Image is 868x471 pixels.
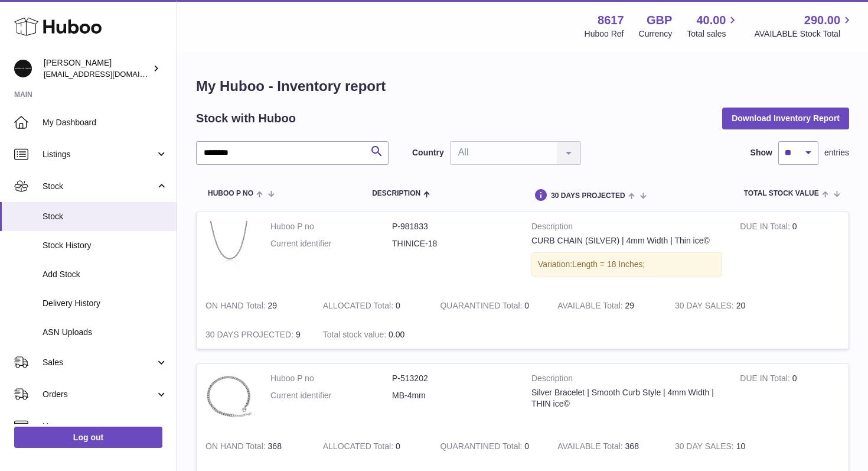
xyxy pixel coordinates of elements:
dd: P-513202 [392,373,514,384]
strong: ALLOCATED Total [323,441,396,454]
span: Listings [43,149,155,160]
dt: Current identifier [270,390,392,401]
span: Description [372,190,420,197]
dd: P-981833 [392,221,514,232]
span: 290.00 [804,12,840,28]
img: product image [205,373,253,420]
label: Show [750,147,772,158]
h1: My Huboo - Inventory report [196,77,849,96]
strong: ALLOCATED Total [323,301,396,313]
dt: Current identifier [270,238,392,249]
span: Usage [43,421,168,432]
div: CURB CHAIN (SILVER) | 4mm Width | Thin ice© [531,235,722,246]
strong: DUE IN Total [740,222,792,234]
td: 0 [314,432,432,461]
span: Length = 18 Inches; [572,259,645,269]
span: Stock [43,211,168,222]
span: ASN Uploads [43,327,168,338]
div: Variation: [531,252,722,277]
span: entries [824,147,849,158]
span: Add Stock [43,269,168,280]
span: Total stock value [744,190,819,197]
strong: ON HAND Total [205,301,268,313]
div: Currency [639,28,673,40]
span: Stock [43,181,155,192]
span: [EMAIL_ADDRESS][DOMAIN_NAME] [44,69,174,79]
a: Log out [14,427,162,448]
strong: ON HAND Total [205,441,268,454]
strong: AVAILABLE Total [557,301,625,313]
span: 30 DAYS PROJECTED [551,192,625,200]
strong: AVAILABLE Total [557,441,625,454]
a: 290.00 AVAILABLE Stock Total [754,12,854,40]
strong: Total stock value [323,330,389,342]
div: Silver Bracelet | Smooth Curb Style | 4mm Width | THIN ice© [531,387,722,410]
strong: GBP [647,12,672,28]
td: 0 [731,364,849,432]
span: Sales [43,357,155,368]
span: Stock History [43,240,168,251]
td: 9 [197,320,314,349]
span: 0 [524,441,529,451]
strong: QUARANTINED Total [440,301,524,313]
td: 368 [197,432,314,461]
strong: 30 DAY SALES [675,441,736,454]
td: 0 [731,212,849,291]
td: 29 [549,291,666,320]
span: 40.00 [696,12,726,28]
strong: 30 DAY SALES [675,301,736,313]
dt: Huboo P no [270,221,392,232]
img: product image [205,221,253,268]
strong: 8617 [598,12,624,28]
span: 0 [524,301,529,310]
strong: DUE IN Total [740,373,792,386]
strong: Description [531,373,722,387]
span: Total sales [687,28,739,40]
img: hello@alfredco.com [14,60,32,77]
a: 40.00 Total sales [687,12,739,40]
td: 10 [666,432,784,461]
td: 29 [197,291,314,320]
strong: Description [531,221,722,235]
button: Download Inventory Report [722,108,849,129]
span: 0.00 [389,330,404,339]
span: Huboo P no [208,190,253,197]
h2: Stock with Huboo [196,111,296,126]
td: 20 [666,291,784,320]
strong: QUARANTINED Total [440,441,524,454]
strong: 30 DAYS PROJECTED [205,330,296,342]
span: My Dashboard [43,117,168,128]
label: Country [412,147,444,158]
div: [PERSON_NAME] [44,57,150,80]
dd: THINICE-18 [392,238,514,249]
span: AVAILABLE Stock Total [754,28,854,40]
span: Delivery History [43,298,168,309]
dd: MB-4mm [392,390,514,401]
dt: Huboo P no [270,373,392,384]
td: 368 [549,432,666,461]
span: Orders [43,389,155,400]
div: Huboo Ref [585,28,624,40]
td: 0 [314,291,432,320]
